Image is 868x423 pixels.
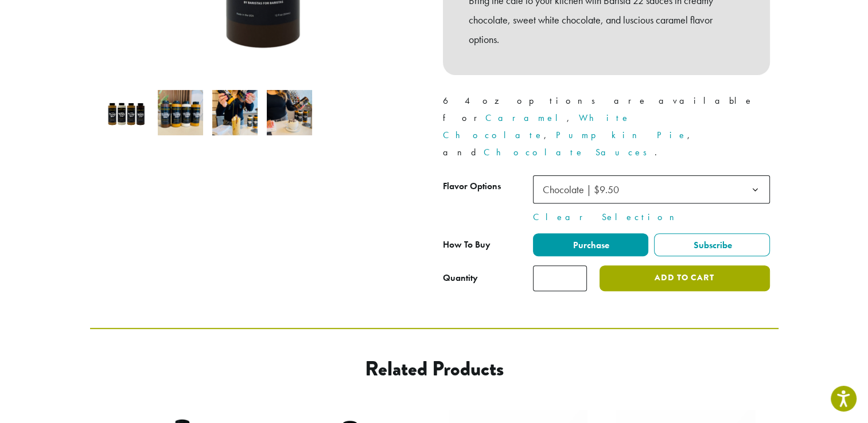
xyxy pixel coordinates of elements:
[158,90,203,135] img: B22 12 oz sauces line up
[212,90,258,135] img: Barista 22 Premium Sauces (12 oz.) - Image 3
[692,239,732,251] span: Subscribe
[443,271,478,285] div: Quantity
[485,112,567,124] a: Caramel
[533,175,770,203] span: Chocolate | $9.50
[533,210,770,224] a: Clear Selection
[103,90,149,135] img: Barista 22 12 oz Sauces - All Flavors
[182,357,686,381] h2: Related products
[443,178,533,195] label: Flavor Options
[267,90,312,135] img: Barista 22 Premium Sauces (12 oz.) - Image 4
[571,239,609,251] span: Purchase
[443,238,491,250] span: How To Buy
[484,146,655,158] a: Chocolate Sauces
[533,265,587,291] input: Product quantity
[443,92,770,161] p: 64 oz options are available for , , , and .
[556,129,687,141] a: Pumpkin Pie
[543,183,619,196] span: Chocolate | $9.50
[443,112,630,141] a: White Chocolate
[538,178,630,201] span: Chocolate | $9.50
[600,265,769,291] button: Add to cart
